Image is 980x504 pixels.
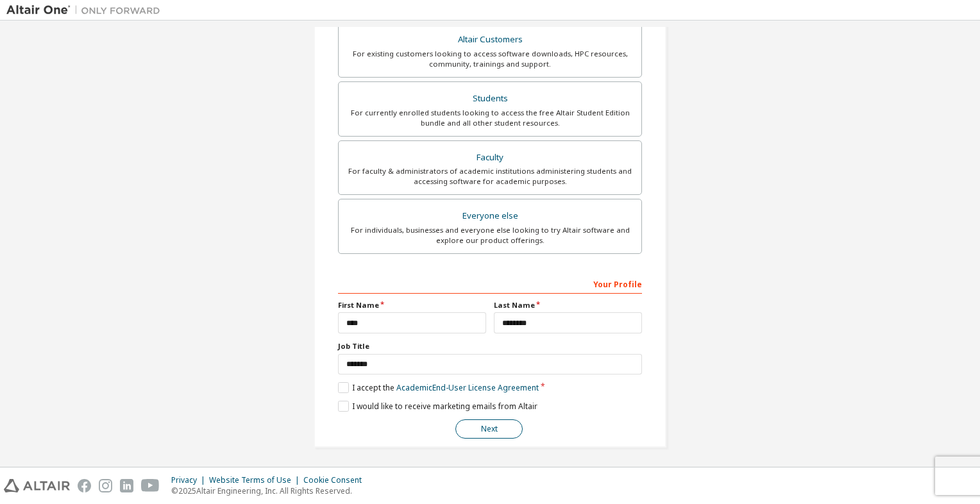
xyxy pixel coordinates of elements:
img: instagram.svg [99,479,112,492]
img: linkedin.svg [120,479,133,492]
label: Job Title [338,341,642,351]
img: Altair One [6,4,167,17]
label: Last Name [494,300,642,310]
div: Privacy [171,475,209,485]
div: Altair Customers [346,31,634,49]
div: Students [346,90,634,108]
label: I would like to receive marketing emails from Altair [338,401,537,412]
img: youtube.svg [141,479,160,492]
div: For faculty & administrators of academic institutions administering students and accessing softwa... [346,166,634,187]
button: Next [455,419,523,439]
div: For existing customers looking to access software downloads, HPC resources, community, trainings ... [346,49,634,69]
div: Everyone else [346,207,634,225]
a: Academic End-User License Agreement [396,382,539,393]
div: Faculty [346,149,634,167]
p: © 2025 Altair Engineering, Inc. All Rights Reserved. [171,485,369,496]
div: Your Profile [338,273,642,294]
div: For currently enrolled students looking to access the free Altair Student Edition bundle and all ... [346,108,634,128]
div: Website Terms of Use [209,475,303,485]
div: For individuals, businesses and everyone else looking to try Altair software and explore our prod... [346,225,634,246]
label: I accept the [338,382,539,393]
img: altair_logo.svg [4,479,70,492]
div: Cookie Consent [303,475,369,485]
img: facebook.svg [78,479,91,492]
label: First Name [338,300,486,310]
